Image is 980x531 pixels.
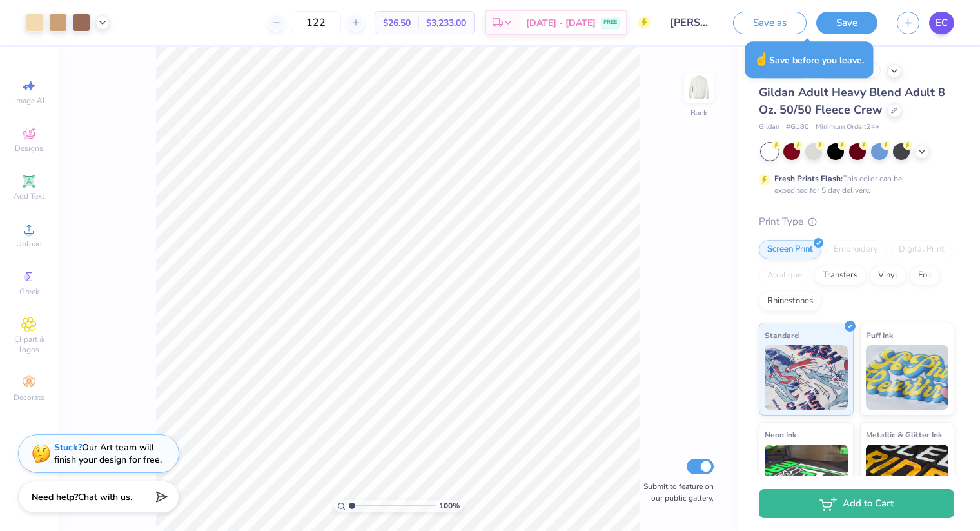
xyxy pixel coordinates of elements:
div: Foil [910,266,940,285]
img: Back [686,75,712,101]
img: Puff Ink [866,345,949,410]
span: Gildan [759,122,779,133]
span: Clipart & logos [6,334,52,355]
span: Neon Ink [765,428,796,441]
div: Back [691,107,707,119]
div: Screen Print [759,240,821,259]
div: Print Type [759,214,954,229]
a: EC [929,12,954,34]
div: Transfers [814,266,866,285]
span: FREE [603,18,617,27]
span: $26.50 [383,16,411,30]
span: Metallic & Glitter Ink [866,428,942,441]
span: Upload [16,239,42,249]
span: Minimum Order: 24 + [816,122,880,133]
input: Untitled Design [660,10,723,35]
div: Applique [759,266,810,285]
span: $3,233.00 [426,16,466,30]
span: Gildan Adult Heavy Blend Adult 8 Oz. 50/50 Fleece Crew [759,85,945,117]
strong: Stuck? [54,441,82,454]
button: Add to Cart [759,489,954,518]
button: Save as [733,12,807,34]
input: – – [291,11,341,34]
img: Standard [765,345,848,410]
img: Metallic & Glitter Ink [866,445,949,509]
span: [DATE] - [DATE] [526,16,596,30]
span: EC [936,15,948,30]
div: This color can be expedited for 5 day delivery. [774,173,933,196]
div: Save before you leave. [745,41,873,78]
span: Standard [765,328,799,342]
span: Puff Ink [866,328,893,342]
div: Vinyl [870,266,906,285]
span: Greek [19,286,39,297]
button: Save [816,12,877,34]
span: # G180 [786,122,809,133]
span: 100 % [439,500,460,512]
div: Embroidery [825,240,887,259]
div: Rhinestones [759,292,821,311]
label: Submit to feature on our public gallery. [636,481,714,504]
span: Image AI [14,95,44,106]
span: Chat with us. [78,491,132,503]
div: Our Art team will finish your design for free. [54,441,162,466]
span: Decorate [14,392,44,403]
span: ☝️ [754,51,769,68]
img: Neon Ink [765,445,848,509]
strong: Need help? [32,491,78,503]
strong: Fresh Prints Flash: [774,174,843,184]
div: Digital Print [890,240,953,259]
span: Add Text [14,191,44,201]
span: Designs [15,143,43,154]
